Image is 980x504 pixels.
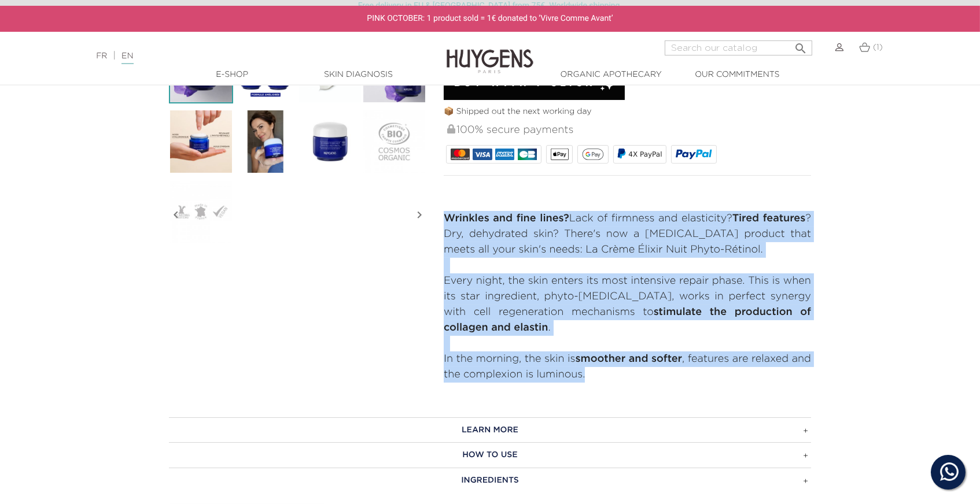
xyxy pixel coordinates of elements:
i:  [412,186,426,244]
img: apple_pay [551,149,569,160]
img: google_pay [582,149,604,160]
strong: Wrinkles and fine lines? [444,213,569,224]
a: How to use [169,442,811,468]
a: Ingredients [169,468,811,493]
a: EN [121,52,133,64]
span: (1) [873,43,883,51]
i:  [794,38,808,52]
p: Lack of firmness and elasticity? ? Dry, dehydrated skin? There's now a [MEDICAL_DATA] product tha... [444,211,811,258]
a: Learn more [169,417,811,443]
img: MASTERCARD [451,149,470,160]
i:  [169,186,183,244]
button:  [790,37,811,53]
a: (1) [859,43,883,52]
input: Search [665,40,812,55]
a: Organic Apothecary [553,69,669,81]
span: 4X PayPal [628,150,662,158]
strong: stimulate the production of collagen and elastin [444,307,811,333]
img: CB_NATIONALE [518,149,537,160]
p: Every night, the skin enters its most intensive repair phase. This is when its star ingredient, p... [444,273,811,336]
p: In the morning, the skin is , features are relaxed and the complexion is luminous. [444,351,811,383]
img: Huygens [447,31,533,75]
img: VISA [473,149,492,160]
strong: Tired features [732,213,806,224]
div: 100% secure payments [446,118,811,143]
strong: smoother and softer [576,354,683,364]
div: | [90,49,400,63]
img: 100% secure payments [447,124,455,134]
a: Our commitments [679,69,795,81]
a: E-Shop [174,69,290,81]
a: Skin Diagnosis [300,69,416,81]
a: FR [96,52,107,60]
img: AMEX [495,149,514,160]
p: 📦 Shipped out the next working day [444,106,811,118]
